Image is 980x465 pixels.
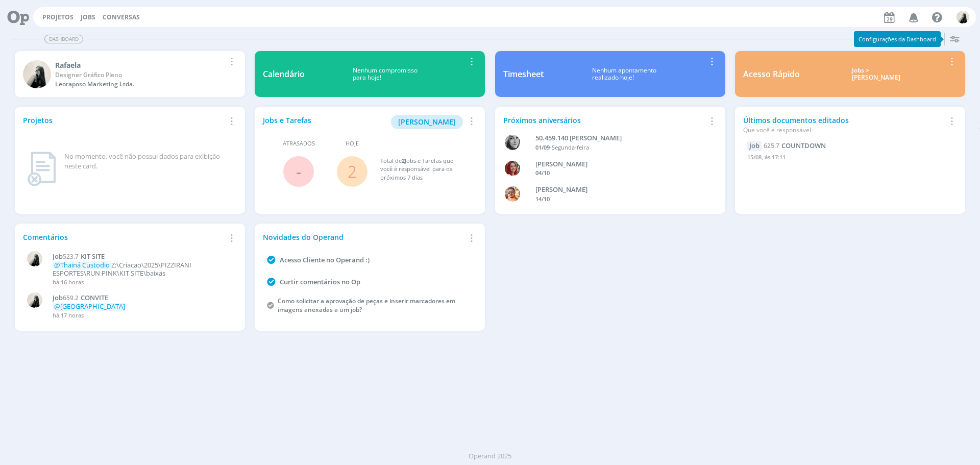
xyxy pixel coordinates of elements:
a: Como solicitar a aprovação de peças e inserir marcadores em imagens anexadas a um job? [278,297,455,314]
a: 625.7COUNTDOWN [764,141,826,150]
span: 04/10 [535,169,550,177]
div: Leoraposo Marketing Ltda. [55,80,225,89]
span: Segunda-feira [552,143,589,151]
span: KIT SITE [81,252,105,261]
div: No momento, você não possui dados para exibição neste card. [64,152,233,172]
div: Próximos aniversários [503,115,705,126]
span: 01/09 [535,143,550,151]
img: J [505,135,520,150]
span: Atrasados [283,139,315,148]
div: Projetos [23,115,225,126]
div: Job [747,141,762,151]
div: - [535,143,701,152]
div: Jobs > [PERSON_NAME] [807,67,945,82]
div: GIOVANA DE OLIVEIRA PERSINOTI [535,159,701,169]
a: TimesheetNenhum apontamentorealizado hoje! [495,51,725,97]
span: Hoje [346,139,359,148]
button: [PERSON_NAME] [391,115,463,129]
div: Comentários [23,232,225,242]
div: Acesso Rápido [743,68,800,80]
div: Que você é responsável [743,126,945,135]
button: Jobs [78,13,99,21]
span: há 17 horas [53,311,84,319]
div: Total de Jobs e Tarefas que você é responsável para os próximos 7 dias [380,157,467,182]
p: Z:\Criacao\2025\PIZZIRANI ESPORTES\RUN PINK\KIT SITE\baixas [53,261,231,277]
img: R [23,60,51,88]
button: R [956,8,970,26]
span: @Thainá Custodio [54,260,110,270]
a: Jobs [81,13,95,21]
span: 14/10 [535,195,550,203]
span: CONVITE [81,293,108,302]
a: Projetos [42,13,73,21]
div: VICTOR MIRON COUTO [535,185,701,195]
img: R [27,251,42,266]
a: Acesso Cliente no Operand :) [280,255,370,264]
div: Novidades do Operand [263,232,465,242]
img: G [505,161,520,176]
a: Job523.7KIT SITE [53,253,231,261]
img: V [505,186,520,202]
div: Nenhum compromisso para hoje! [305,67,465,82]
img: R [27,292,42,308]
div: Últimos documentos editados [743,115,945,135]
span: [PERSON_NAME] [398,117,456,127]
div: Configurações da Dashboard [854,31,941,47]
span: Dashboard [44,35,83,43]
button: Projetos [39,13,77,21]
button: Conversas [100,13,143,21]
a: Conversas [103,13,140,21]
span: 523.7 [63,252,79,261]
img: dashboard_not_found.png [27,152,56,186]
a: Job659.2CONVITE [53,294,231,302]
span: @[GEOGRAPHIC_DATA] [54,302,125,311]
div: Nenhum apontamento realizado hoje! [544,67,705,82]
a: Curtir comentários no Op [280,277,360,286]
span: 659.2 [63,293,79,302]
div: 15/08, às 17:11 [747,151,953,166]
div: Designer Gráfico Pleno [55,70,225,80]
div: Timesheet [503,68,544,80]
span: 625.7 [764,141,779,150]
a: 2 [348,160,357,182]
div: Rafaela [55,60,225,70]
div: 50.459.140 JANAÍNA LUNA FERRO [535,133,701,143]
a: RRafaelaDesigner Gráfico PlenoLeoraposo Marketing Ltda. [15,51,245,97]
span: 2 [402,157,405,164]
div: Jobs e Tarefas [263,115,465,129]
img: R [957,11,969,23]
span: há 16 horas [53,278,84,286]
a: [PERSON_NAME] [391,116,463,126]
div: Calendário [263,68,305,80]
span: COUNTDOWN [781,141,826,150]
span: - [296,160,301,182]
